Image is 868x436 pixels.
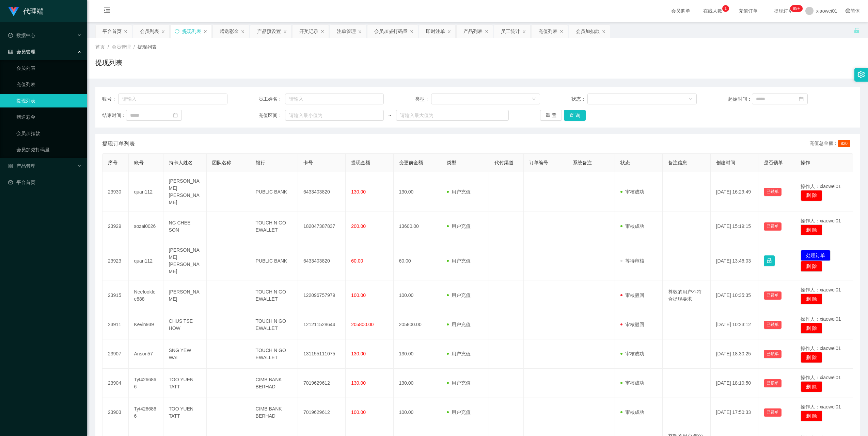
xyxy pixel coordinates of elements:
[112,44,131,50] span: 会员管理
[801,218,841,223] span: 操作人：xiaowei01
[394,369,441,398] td: 130.00
[133,44,135,50] span: /
[447,380,471,386] span: 用户充值
[16,94,82,107] a: 提现列表
[857,71,865,78] i: 图标: setting
[846,9,850,13] i: 图标: global
[250,339,298,369] td: TOUCH N GO EWALLET
[163,281,207,310] td: [PERSON_NAME]
[801,316,841,322] span: 操作人：xiaowei01
[129,212,163,241] td: sozai0026
[298,281,346,310] td: 122096757979
[564,110,586,121] button: 查 询
[298,310,346,339] td: 121211528644
[801,250,831,261] button: 处理订单
[764,291,782,300] button: 已锁单
[16,110,82,124] a: 赠送彩金
[102,281,129,310] td: 23915
[801,190,822,201] button: 删 除
[303,160,313,165] span: 卡号
[16,127,82,140] a: 会员加扣款
[351,322,374,327] span: 205800.00
[23,0,44,22] h1: 代理端
[173,113,178,118] i: 图标: calendar
[801,375,841,380] span: 操作人：xiaowei01
[320,30,325,34] i: 图标: close
[809,140,853,148] div: 充值总金额：
[801,381,822,392] button: 删 除
[175,29,179,34] i: 图标: sync
[399,160,423,165] span: 变更前金额
[415,96,431,103] span: 类型：
[394,398,441,427] td: 100.00
[258,96,285,103] span: 员工姓名：
[790,5,803,12] sup: 1211
[394,172,441,212] td: 130.00
[8,49,13,54] i: 图标: table
[250,212,298,241] td: TOUCH N GO EWALLET
[8,8,44,14] a: 代理端
[799,97,804,101] i: 图标: calendar
[711,398,758,427] td: [DATE] 17:50:33
[102,241,129,281] td: 23923
[394,339,441,369] td: 130.00
[138,44,157,50] span: 提现列表
[351,258,363,264] span: 60.00
[620,351,644,356] span: 审核成功
[529,160,548,165] span: 订单编号
[532,97,536,102] i: 图标: down
[285,94,384,104] input: 请输入
[463,25,483,38] div: 产品列表
[447,189,471,195] span: 用户充值
[602,30,606,34] i: 图标: close
[95,0,119,22] i: 图标: menu-fold
[129,369,163,398] td: Tyt4266866
[163,212,207,241] td: NG CHEE SON
[447,258,471,264] span: 用户充值
[163,369,207,398] td: TOO YUEN TATT
[447,292,471,298] span: 用户充值
[298,241,346,281] td: 6433403820
[396,110,509,121] input: 请输入最大值为
[801,261,822,272] button: 删 除
[711,172,758,212] td: [DATE] 16:29:49
[140,25,159,38] div: 会员列表
[256,160,265,165] span: 银行
[351,223,366,229] span: 200.00
[764,222,782,231] button: 已锁单
[711,339,758,369] td: [DATE] 18:30:25
[16,61,82,75] a: 会员列表
[764,379,782,387] button: 已锁单
[182,25,201,38] div: 提现列表
[801,287,841,292] span: 操作人：xiaowei01
[129,172,163,212] td: quan112
[16,143,82,156] a: 会员加减打码量
[102,140,135,148] span: 提现订单列表
[384,112,396,119] span: ~
[241,30,245,34] i: 图标: close
[447,409,471,415] span: 用户充值
[161,30,165,34] i: 图标: close
[250,310,298,339] td: TOUCH N GO EWALLET
[163,398,207,427] td: TOO YUEN TATT
[620,292,644,298] span: 审核驳回
[298,339,346,369] td: 131155111075
[16,78,82,91] a: 充值列表
[716,160,735,165] span: 创建时间
[801,352,822,363] button: 删 除
[102,339,129,369] td: 23907
[801,184,841,189] span: 操作人：xiaowei01
[129,398,163,427] td: Tyt4266866
[250,281,298,310] td: TOUCH N GO EWALLET
[163,172,207,212] td: [PERSON_NAME] [PERSON_NAME]
[735,9,761,13] span: 充值订单
[351,351,366,356] span: 130.00
[102,212,129,241] td: 23929
[494,160,514,165] span: 代付渠道
[801,323,822,334] button: 删 除
[169,160,193,165] span: 持卡人姓名
[102,25,122,38] div: 平台首页
[801,404,841,409] span: 操作人：xiaowei01
[8,163,35,169] span: 产品管理
[801,346,841,351] span: 操作人：xiaowei01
